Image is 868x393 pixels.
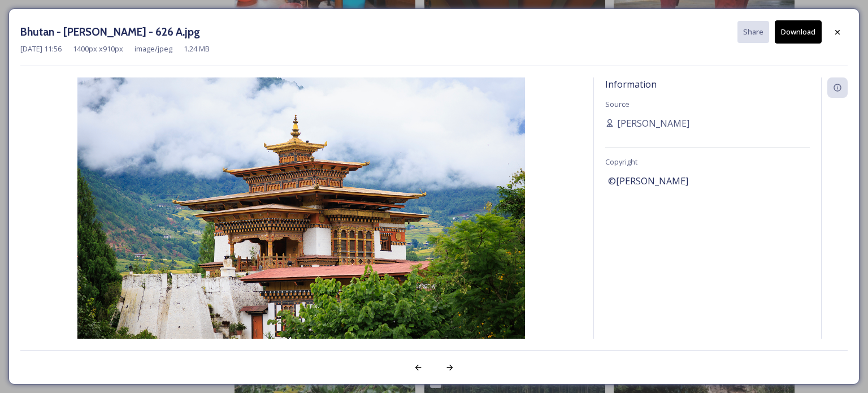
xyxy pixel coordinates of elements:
[775,20,822,44] button: Download
[617,116,689,130] span: [PERSON_NAME]
[134,44,172,54] span: image/jpeg
[605,78,657,90] span: Information
[605,157,637,167] span: Copyright
[184,44,210,54] span: 1.24 MB
[737,21,769,43] button: Share
[605,99,630,109] span: Source
[73,44,123,54] span: 1400 px x 910 px
[20,44,62,54] span: [DATE] 11:56
[608,174,688,188] span: ©[PERSON_NAME]
[20,77,582,369] img: Bhutan%20-%20Moshe%20Shai%20-%20626%20A.jpg
[20,24,200,40] h3: Bhutan - [PERSON_NAME] - 626 A.jpg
